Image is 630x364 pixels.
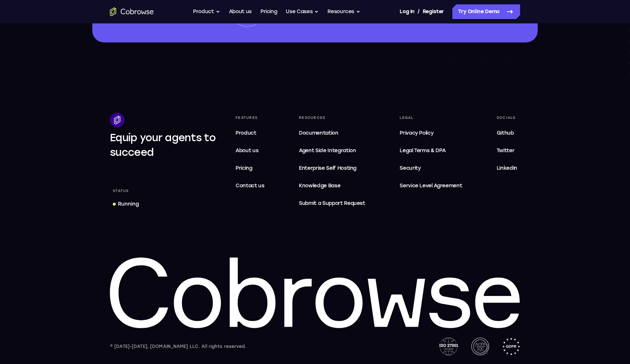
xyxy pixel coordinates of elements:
a: About us [233,143,267,158]
a: Knowledge Base [296,179,368,193]
span: Github [497,130,514,136]
a: Pricing [260,4,277,19]
img: AICPA SOC [471,338,489,355]
a: Running [110,198,142,211]
a: Contact us [233,179,267,193]
span: Service Level Agreement [400,181,462,190]
span: Linkedin [497,165,517,171]
a: Enterprise Self Hosting [296,161,368,176]
a: Service Level Agreement [397,179,465,193]
a: Linkedin [494,161,520,176]
a: Try Online Demo [452,4,520,19]
span: Submit a Support Request [299,199,365,208]
span: Privacy Policy [400,130,433,136]
a: Agent Side Integration [296,143,368,158]
a: About us [229,4,252,19]
div: Socials [494,113,520,123]
a: Submit a Support Request [296,196,368,211]
span: Documentation [299,130,338,136]
span: Agent Side Integration [299,146,365,155]
a: Log In [400,4,414,19]
img: GDPR [502,338,520,355]
span: Security [400,165,420,171]
span: Contact us [236,183,264,189]
span: Knowledge Base [299,183,340,189]
span: Enterprise Self Hosting [299,164,365,173]
a: Register [423,4,444,19]
div: Legal [397,113,465,123]
button: Resources [327,4,360,19]
a: Pricing [233,161,267,176]
a: Security [397,161,465,176]
img: ISO [439,338,458,355]
a: Go to the home page [110,7,154,16]
a: Twitter [494,143,520,158]
div: © [DATE]-[DATE], [DOMAIN_NAME] LLC. All rights reserved. [110,343,247,350]
a: Privacy Policy [397,126,465,140]
span: Product [236,130,256,136]
span: About us [236,147,258,154]
div: Resources [296,113,368,123]
span: Equip your agents to succeed [110,131,216,158]
a: Github [494,126,520,140]
span: Legal Terms & DPA [400,147,445,154]
div: Running [118,200,139,208]
a: Documentation [296,126,368,140]
div: Status [110,186,132,196]
span: Twitter [497,147,515,154]
span: Pricing [236,165,252,171]
a: Product [233,126,267,140]
span: / [418,7,420,16]
button: Use Cases [286,4,319,19]
div: Features [233,113,267,123]
a: Legal Terms & DPA [397,143,465,158]
button: Product [193,4,220,19]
